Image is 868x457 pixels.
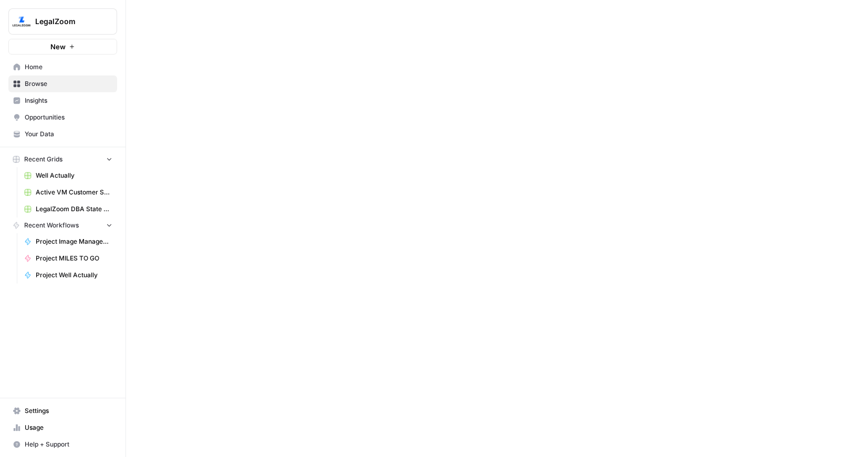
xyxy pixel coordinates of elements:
[8,419,117,436] a: Usage
[24,155,62,164] span: Recent Grids
[8,402,117,419] a: Settings
[8,217,117,233] button: Recent Workflows
[36,188,112,197] span: Active VM Customer Sorting
[19,201,117,217] a: LegalZoom DBA State Articles
[8,92,117,109] a: Insights
[8,75,117,92] a: Browse
[25,423,112,432] span: Usage
[25,79,112,89] span: Browse
[50,41,66,52] span: New
[8,109,117,126] a: Opportunities
[25,113,112,122] span: Opportunities
[8,436,117,453] button: Help + Support
[19,167,117,184] a: Well Actually
[36,270,112,280] span: Project Well Actually
[25,62,112,72] span: Home
[12,12,31,31] img: LegalZoom Logo
[36,171,112,180] span: Well Actually
[25,96,112,105] span: Insights
[36,204,112,214] span: LegalZoom DBA State Articles
[36,254,112,263] span: Project MILES TO GO
[8,59,117,75] a: Home
[8,126,117,143] a: Your Data
[24,221,79,230] span: Recent Workflows
[35,16,99,27] span: LegalZoom
[19,267,117,284] a: Project Well Actually
[25,406,112,416] span: Settings
[8,39,117,55] button: New
[19,233,117,250] a: Project Image Management
[25,129,112,139] span: Your Data
[8,8,117,35] button: Workspace: LegalZoom
[36,237,112,246] span: Project Image Management
[19,250,117,267] a: Project MILES TO GO
[25,440,112,449] span: Help + Support
[19,184,117,201] a: Active VM Customer Sorting
[8,151,117,167] button: Recent Grids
